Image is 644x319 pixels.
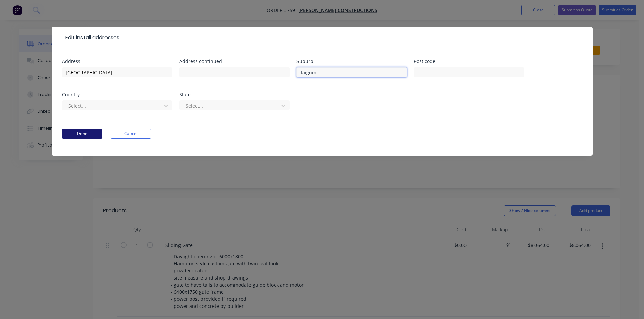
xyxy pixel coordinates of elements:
div: Country [62,92,172,97]
div: Post code [414,59,524,64]
div: State [179,92,290,97]
button: Done [62,129,102,139]
div: Address [62,59,172,64]
div: Address continued [179,59,290,64]
div: Edit install addresses [62,34,119,42]
button: Cancel [111,129,151,139]
div: Suburb [296,59,407,64]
